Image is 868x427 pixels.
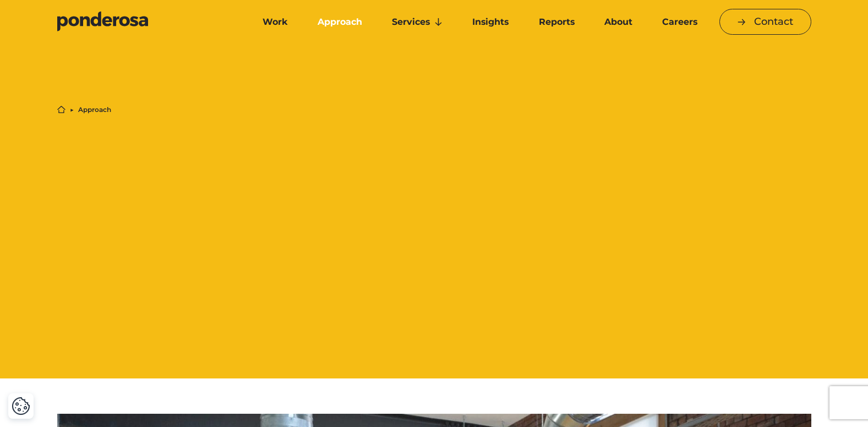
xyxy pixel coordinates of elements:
[526,10,587,34] a: Reports
[78,106,111,113] li: Approach
[379,10,455,34] a: Services
[460,10,521,34] a: Insights
[57,105,65,114] a: Home
[12,397,30,415] img: Revisit consent button
[70,106,74,113] li: ▶︎
[649,10,710,34] a: Careers
[305,10,375,34] a: Approach
[719,9,811,35] a: Contact
[12,397,30,415] button: Cookie Settings
[250,10,301,34] a: Work
[57,11,233,33] a: Go to homepage
[592,10,645,34] a: About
